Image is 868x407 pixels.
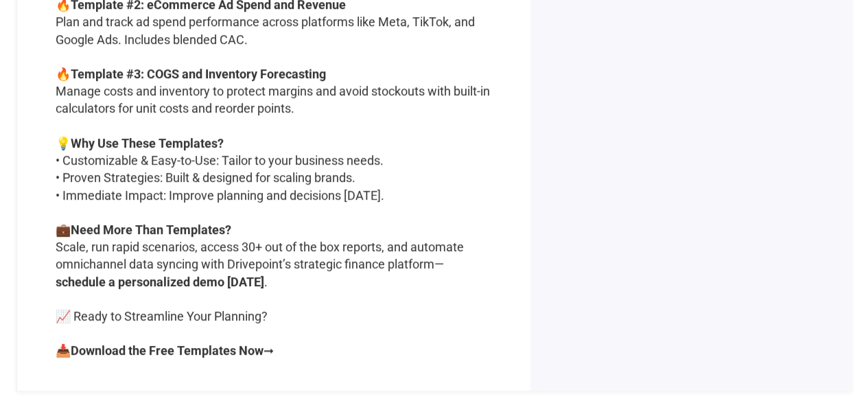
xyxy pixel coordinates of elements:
a: schedule a personalized demo [DATE] [56,275,264,289]
strong: Template #3: COGS and Inventory Forecasting [71,67,326,81]
strong: Download the Free Templates Now [71,343,263,358]
strong: Why Use These Templates? [71,136,224,150]
strong: Need More Than Templates? [71,222,231,237]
